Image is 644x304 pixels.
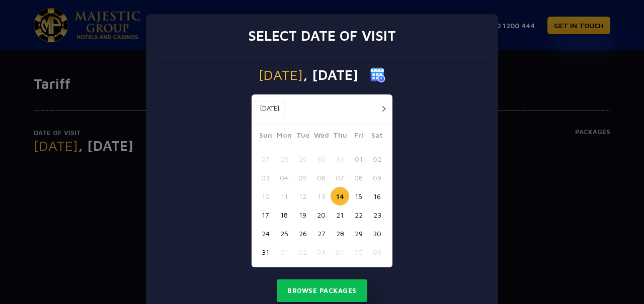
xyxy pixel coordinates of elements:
button: 31 [331,150,349,168]
button: 01 [275,243,293,261]
button: 30 [312,150,331,168]
button: 24 [256,224,275,243]
button: 28 [275,150,293,168]
button: 10 [256,187,275,206]
button: 03 [312,243,331,261]
button: 12 [293,187,312,206]
button: 07 [331,168,349,187]
button: 29 [349,224,368,243]
button: 04 [275,168,293,187]
span: [DATE] [259,68,303,82]
button: 25 [275,224,293,243]
img: calender icon [370,67,385,82]
button: 17 [256,206,275,224]
button: 06 [312,168,331,187]
button: 29 [293,150,312,168]
button: 30 [368,224,386,243]
h3: Select date of visit [248,27,396,44]
button: Browse Packages [277,279,367,302]
button: 31 [256,243,275,261]
button: 09 [368,168,386,187]
span: Sat [368,130,386,144]
button: 08 [349,168,368,187]
button: 28 [331,224,349,243]
button: 22 [349,206,368,224]
button: 19 [293,206,312,224]
button: 01 [349,150,368,168]
button: 06 [368,243,386,261]
button: 02 [368,150,386,168]
button: 18 [275,206,293,224]
span: Wed [312,130,331,144]
button: 02 [293,243,312,261]
button: 11 [275,187,293,206]
button: 26 [293,224,312,243]
button: 15 [349,187,368,206]
button: 14 [331,187,349,206]
span: Thu [331,130,349,144]
button: 05 [293,168,312,187]
button: 21 [331,206,349,224]
button: 13 [312,187,331,206]
button: 03 [256,168,275,187]
span: Sun [256,130,275,144]
span: Mon [275,130,293,144]
button: 20 [312,206,331,224]
button: 04 [331,243,349,261]
button: [DATE] [254,101,285,116]
span: Tue [293,130,312,144]
button: 27 [256,150,275,168]
span: Fri [349,130,368,144]
span: , [DATE] [303,68,358,82]
button: 16 [368,187,386,206]
button: 05 [349,243,368,261]
button: 27 [312,224,331,243]
button: 23 [368,206,386,224]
